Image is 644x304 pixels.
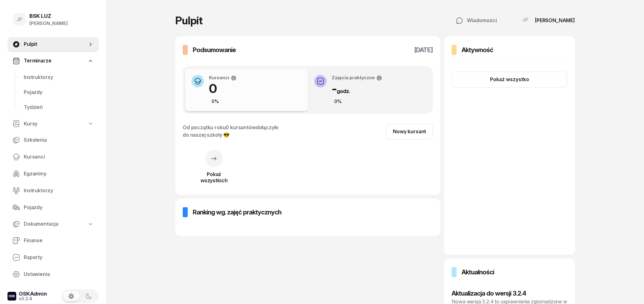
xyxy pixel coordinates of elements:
[7,250,99,265] a: Raporty
[24,136,94,144] span: Szkolenia
[29,19,68,27] div: [PERSON_NAME]
[24,103,94,111] span: Tydzień
[522,17,528,22] span: JP
[7,292,16,301] img: logo-xs-dark@2x.png
[24,270,94,278] span: Ustawienia
[332,81,382,96] h1: -
[175,15,202,26] h1: Pulpit
[7,183,99,198] a: Instruktorzy
[332,75,382,81] div: Zajęcia praktyczne
[449,12,504,29] button: Wiadomości
[7,233,99,248] a: Finanse
[24,88,94,96] span: Pojazdy
[7,117,99,131] a: Kursy
[19,100,99,115] a: Tydzień
[332,98,344,105] div: 0%
[16,17,23,22] span: JP
[7,217,99,231] a: Dokumentacja
[7,133,99,148] a: Szkolenia
[7,150,99,164] a: Kursanci
[535,18,575,23] div: [PERSON_NAME]
[24,73,94,81] span: Instruktorzy
[193,45,236,55] h3: Podsumowanie
[24,220,58,228] span: Dokumentacja
[24,120,37,128] span: Kursy
[24,203,94,212] span: Pojazdy
[183,124,279,139] div: Od początku roku dołączyło do naszej szkoły 😎
[7,166,99,181] a: Egzaminy
[337,88,350,94] small: godz.
[386,124,433,140] a: Nowy kursant
[24,153,94,161] span: Kursanci
[24,187,94,195] span: Instruktorzy
[24,253,94,262] span: Raporty
[462,45,493,55] h3: Aktywność
[7,267,99,282] a: Ustawienia
[19,70,99,85] a: Instruktorzy
[185,69,308,111] button: Kursanci00%
[393,128,426,136] div: Nowy kursant
[209,98,221,105] div: 0%
[24,237,94,245] span: Finanse
[490,76,529,84] div: Pokaż wszystko
[414,45,433,55] h3: [DATE]
[193,207,281,217] h3: Ranking wg. zajęć praktycznych
[24,57,51,65] span: Terminarze
[452,288,567,298] h3: Aktualizacja do wersji 3.2.4
[444,36,575,255] a: AktywnośćPokaż wszystko
[308,69,431,111] button: Zajęcia praktyczne-godz.0%
[19,85,99,100] a: Pojazdy
[29,13,68,19] div: BSK LUZ
[24,170,94,178] span: Egzaminy
[7,54,99,68] a: Terminarze
[183,171,245,184] div: Pokaż wszystkich
[456,17,497,25] div: Wiadomości
[225,124,255,130] span: 0 kursantów
[19,297,47,301] div: v3.2.4
[209,81,237,96] h1: 0
[7,37,99,52] a: Pulpit
[183,157,245,184] a: Pokażwszystkich
[7,200,99,215] a: Pojazdy
[462,267,494,277] h3: Aktualności
[24,40,87,48] span: Pulpit
[19,291,47,297] div: OSKAdmin
[452,71,567,88] button: Pokaż wszystko
[209,75,237,81] div: Kursanci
